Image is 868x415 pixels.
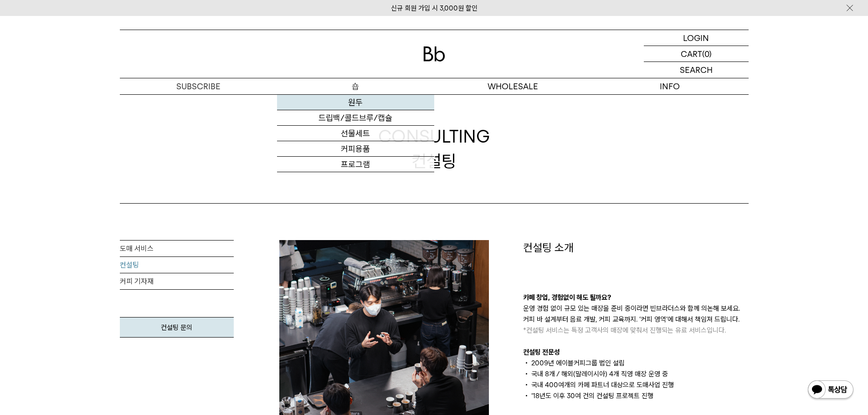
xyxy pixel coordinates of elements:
[683,30,709,46] p: LOGIN
[378,124,490,173] div: 컨설팅
[523,379,749,390] li: 국내 400여개의 카페 파트너 대상으로 도매사업 진행
[277,126,434,141] a: 선물세트
[277,95,434,110] a: 원두
[120,257,234,273] a: 컨설팅
[277,141,434,157] a: 커피용품
[591,78,749,94] p: INFO
[423,46,445,61] img: 로고
[644,30,749,46] a: LOGIN
[391,4,478,12] a: 신규 회원 가입 시 3,000원 할인
[523,369,749,379] li: 국내 8개 / 해외(말레이시아) 4개 직영 매장 운영 중
[681,46,702,61] p: CART
[702,46,712,61] p: (0)
[523,347,749,358] p: 컨설팅 전문성
[807,379,854,401] img: 카카오톡 채널 1:1 채팅 버튼
[523,303,749,336] p: 운영 경험 없이 규모 있는 매장을 준비 중이라면 빈브라더스와 함께 의논해 보세요. 커피 바 설계부터 음료 개발, 커피 교육까지. ‘커피 영역’에 대해서 책임져 드립니다.
[523,390,749,401] li: ‘18년도 이후 30여 건의 컨설팅 프로젝트 진행
[120,241,234,257] a: 도매 서비스
[523,240,749,256] p: 컨설팅 소개
[120,273,234,290] a: 커피 기자재
[680,62,713,78] p: SEARCH
[434,78,591,94] p: WHOLESALE
[523,326,726,334] span: *컨설팅 서비스는 특정 고객사의 매장에 맞춰서 진행되는 유료 서비스입니다.
[644,46,749,62] a: CART (0)
[277,78,434,94] a: 숍
[120,317,234,338] a: 컨설팅 문의
[523,358,749,369] li: 2009년 에이블커피그룹 법인 설립
[523,292,749,303] p: 카페 창업, 경험없이 해도 될까요?
[277,157,434,172] a: 프로그램
[378,124,490,149] span: CONSULTING
[120,78,277,94] a: SUBSCRIBE
[277,110,434,126] a: 드립백/콜드브루/캡슐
